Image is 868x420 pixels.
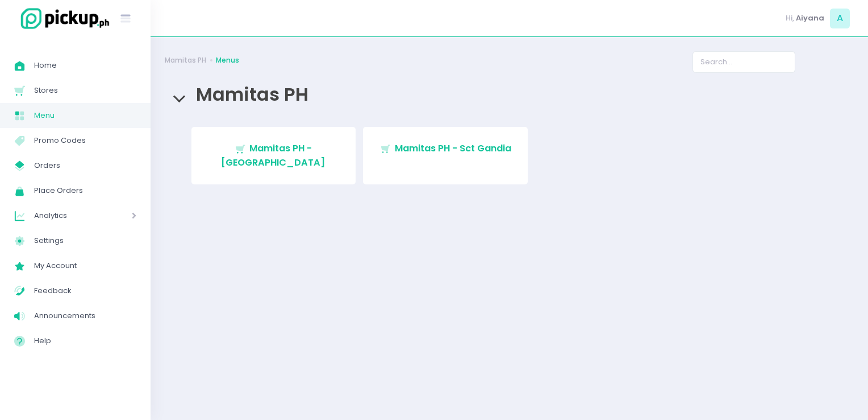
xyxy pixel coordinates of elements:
[786,13,794,24] span: Hi,
[34,108,136,123] span: Menu
[216,55,239,65] a: Menus
[34,333,136,348] span: Help
[165,55,206,65] a: Mamitas PH
[34,83,136,98] span: Stores
[221,142,325,168] span: Mamitas PH - [GEOGRAPHIC_DATA]
[796,13,824,24] span: Aiyana
[165,116,854,214] div: Mamitas PH
[363,127,528,184] a: Mamitas PH - Sct Gandia
[34,233,136,248] span: Settings
[34,308,136,323] span: Announcements
[165,73,854,116] div: Mamitas PH
[34,133,136,148] span: Promo Codes
[14,6,111,31] img: logo
[34,158,136,173] span: Orders
[34,208,99,223] span: Analytics
[34,58,136,73] span: Home
[395,142,511,155] span: Mamitas PH - Sct Gandia
[692,51,795,73] input: Search...
[34,283,136,298] span: Feedback
[34,258,136,273] span: My Account
[34,183,136,198] span: Place Orders
[830,9,850,28] span: A
[191,127,356,184] a: Mamitas PH - [GEOGRAPHIC_DATA]
[190,81,308,107] span: Mamitas PH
